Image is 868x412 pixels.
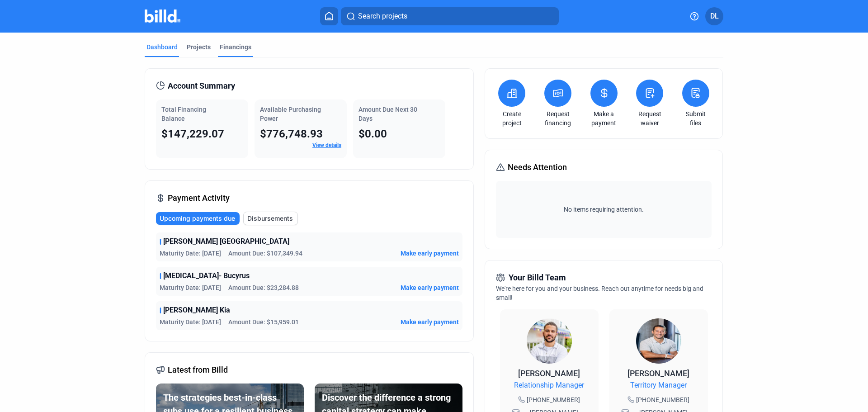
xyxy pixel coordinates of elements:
span: Disbursements [247,214,293,223]
span: No items requiring attention. [500,205,708,214]
span: Amount Due Next 30 Days [359,106,417,122]
img: Relationship Manager [527,318,572,364]
button: Make early payment [401,249,459,258]
img: Territory Manager [636,318,681,364]
img: Billd Company Logo [145,9,180,23]
div: Dashboard [146,43,178,52]
span: Available Purchasing Power [260,106,321,122]
div: Financings [220,43,251,52]
button: Search projects [341,7,559,25]
span: [PHONE_NUMBER] [636,395,689,404]
a: Request waiver [634,109,665,128]
span: Latest from Billd [168,364,228,376]
span: Needs Attention [508,161,567,174]
span: Amount Due: $23,284.88 [228,283,299,292]
span: Amount Due: $15,959.01 [228,317,299,327]
span: Payment Activity [168,192,230,204]
button: Make early payment [401,317,459,327]
a: View details [312,142,341,148]
span: Account Summary [168,80,235,92]
span: Maturity Date: [DATE] [160,317,221,327]
span: We're here for you and your business. Reach out anytime for needs big and small! [496,285,703,301]
span: [PERSON_NAME] [627,369,689,378]
span: Amount Due: $107,349.94 [228,249,302,258]
button: Upcoming payments due [156,212,240,225]
span: Relationship Manager [514,380,584,391]
span: Search projects [358,11,407,22]
button: Disbursements [243,212,298,225]
span: [PHONE_NUMBER] [527,395,580,404]
span: Your Billd Team [509,271,566,284]
span: [PERSON_NAME] [518,369,580,378]
span: Upcoming payments due [160,214,235,223]
span: Maturity Date: [DATE] [160,283,221,292]
span: [PERSON_NAME] [GEOGRAPHIC_DATA] [163,236,289,247]
a: Request financing [542,109,574,128]
button: Make early payment [401,283,459,292]
span: $776,748.93 [260,128,323,140]
button: DL [705,7,723,25]
span: [PERSON_NAME] Kia [163,305,230,316]
span: Total Financing Balance [161,106,206,122]
div: Projects [187,43,211,52]
span: Maturity Date: [DATE] [160,249,221,258]
span: DL [710,11,719,22]
a: Submit files [680,109,712,128]
span: [MEDICAL_DATA]- Bucyrus [163,270,250,281]
a: Create project [496,109,528,128]
span: $147,229.07 [161,128,224,140]
span: $0.00 [359,128,387,140]
span: Territory Manager [630,380,687,391]
a: Make a payment [588,109,620,128]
